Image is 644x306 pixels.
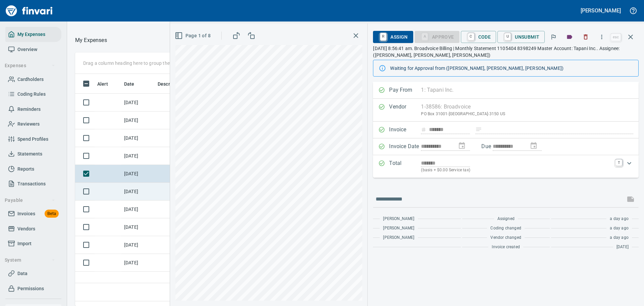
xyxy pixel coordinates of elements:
[615,159,622,166] a: T
[5,146,61,162] a: Statements
[5,221,61,236] a: Vendors
[389,159,421,174] p: Total
[17,180,46,188] span: Transactions
[17,165,34,173] span: Reports
[17,105,41,114] span: Reminders
[610,234,629,241] span: a day ago
[5,206,61,221] a: InvoicesBeta
[611,34,621,41] a: esc
[373,31,413,43] button: RAssign
[121,94,155,112] td: [DATE]
[97,80,108,88] span: Alert
[5,132,61,147] a: Spend Profiles
[121,236,155,254] td: [DATE]
[17,210,35,218] span: Invoices
[5,117,61,132] a: Reviewers
[5,256,55,264] span: System
[383,216,414,222] span: [PERSON_NAME]
[5,72,61,87] a: Cardholders
[373,45,639,58] p: [DATE] 8:56:41 am. Broadvoice Billing | Monthly Statement 1105404 8398249 Master Account: Tapani ...
[466,31,491,43] span: Code
[17,135,48,143] span: Spend Profiles
[121,254,155,272] td: [DATE]
[45,210,59,218] span: Beta
[75,36,107,44] nav: breadcrumb
[158,80,183,88] span: Description
[17,90,46,98] span: Coding Rules
[2,59,58,72] button: Expenses
[121,112,155,129] td: [DATE]
[2,254,58,266] button: System
[546,30,561,44] button: Flag
[17,150,42,158] span: Statements
[83,60,181,67] p: Drag a column heading here to group the table
[176,32,211,40] span: Page 1 of 8
[121,165,155,183] td: [DATE]
[17,30,45,39] span: My Expenses
[490,225,521,232] span: Coding changed
[5,27,61,42] a: My Expenses
[579,5,623,16] button: [PERSON_NAME]
[610,216,629,222] span: a day ago
[390,62,633,74] div: Waiting for Approval from ([PERSON_NAME], [PERSON_NAME], [PERSON_NAME])
[124,80,143,88] span: Date
[17,225,35,233] span: Vendors
[610,225,629,232] span: a day ago
[503,31,539,43] span: Unsubmit
[173,30,213,42] button: Page 1 of 8
[5,162,61,177] a: Reports
[383,234,414,241] span: [PERSON_NAME]
[2,194,58,207] button: Payable
[623,191,639,207] span: This records your message into the invoice and notifies anyone mentioned
[17,75,44,84] span: Cardholders
[5,61,55,70] span: Expenses
[5,266,61,281] a: Data
[4,3,54,19] img: Finvari
[17,285,44,293] span: Permissions
[415,34,460,39] div: Coding Required
[121,147,155,165] td: [DATE]
[609,29,639,45] span: Close invoice
[504,33,511,40] a: U
[17,269,28,278] span: Data
[121,129,155,147] td: [DATE]
[581,7,621,14] h5: [PERSON_NAME]
[380,33,386,40] a: R
[578,30,593,44] button: Discard
[75,36,107,44] p: My Expenses
[468,33,474,40] a: C
[383,225,414,232] span: [PERSON_NAME]
[5,196,55,205] span: Payable
[5,236,61,251] a: Import
[17,45,37,54] span: Overview
[492,244,520,251] span: Invoice created
[421,167,611,174] p: (basis + $0.00 Service tax)
[124,80,135,88] span: Date
[497,31,545,43] button: UUnsubmit
[17,120,40,128] span: Reviewers
[594,30,609,44] button: More
[121,201,155,218] td: [DATE]
[5,176,61,191] a: Transactions
[121,183,155,201] td: [DATE]
[373,155,639,178] div: Expand
[490,234,521,241] span: Vendor changed
[461,31,496,43] button: CCode
[5,102,61,117] a: Reminders
[616,244,629,251] span: [DATE]
[158,80,192,88] span: Description
[97,80,117,88] span: Alert
[121,218,155,236] td: [DATE]
[5,87,61,102] a: Coding Rules
[5,281,61,296] a: Permissions
[497,216,515,222] span: Assigned
[17,239,32,248] span: Import
[5,42,61,57] a: Overview
[562,30,577,44] button: Labels
[378,31,408,43] span: Assign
